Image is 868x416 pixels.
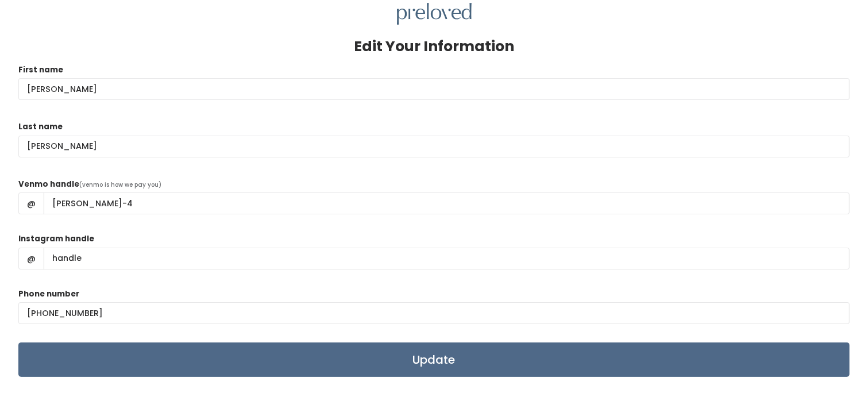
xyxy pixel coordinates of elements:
[44,248,850,269] input: handle
[18,342,850,377] input: Update
[18,302,850,324] input: (___) ___-____
[18,64,63,76] label: First name
[79,180,161,189] span: (venmo is how we pay you)
[397,3,472,25] img: preloved logo
[18,233,94,245] label: Instagram handle
[18,248,44,269] span: @
[18,288,79,300] label: Phone number
[18,179,79,190] label: Venmo handle
[44,192,850,214] input: handle
[18,121,63,133] label: Last name
[354,38,514,55] h3: Edit Your Information
[18,192,44,214] span: @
